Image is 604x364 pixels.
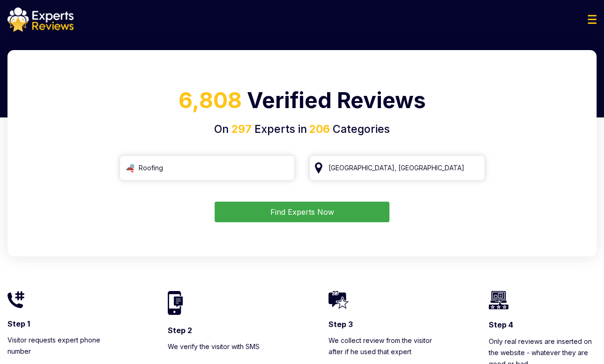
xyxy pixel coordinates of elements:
span: 297 [231,123,252,136]
img: logo [7,7,74,32]
span: 206 [307,123,330,136]
p: We verify the visitor with SMS [168,341,276,352]
h3: Step 2 [168,325,276,335]
span: 6,808 [179,87,242,113]
img: homeIcon2 [168,291,183,314]
h3: Step 1 [7,319,115,329]
input: Search Category [119,155,295,181]
h3: Step 3 [328,319,436,329]
img: homeIcon3 [328,291,349,309]
img: homeIcon1 [7,291,24,308]
p: We collect review from the visitor after if he used that expert [328,335,436,357]
p: Visitor requests expert phone number [7,335,115,357]
button: Find Experts Now [215,202,389,222]
h1: Verified Reviews [19,84,585,121]
h4: On Experts in Categories [19,121,585,138]
img: Menu Icon [588,15,597,24]
h3: Step 4 [489,320,597,330]
input: Your City [309,155,485,181]
img: homeIcon4 [489,291,508,309]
